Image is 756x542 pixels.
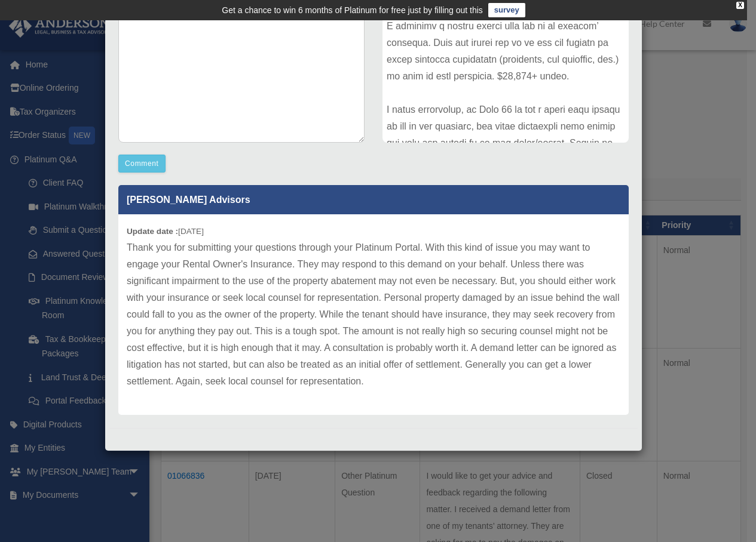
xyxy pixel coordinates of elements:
p: Thank you for submitting your questions through your Platinum Portal. With this kind of issue you... [127,239,620,390]
b: Update date : [127,227,178,236]
a: survey [488,3,525,17]
div: close [736,2,744,9]
p: [PERSON_NAME] Advisors [118,185,629,214]
div: Get a chance to win 6 months of Platinum for free just by filling out this [222,3,483,17]
button: Comment [118,155,166,173]
small: [DATE] [127,227,204,236]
